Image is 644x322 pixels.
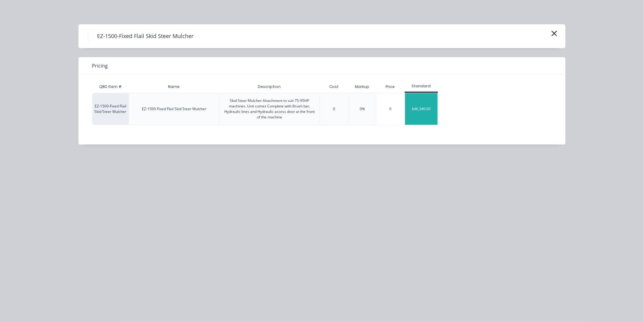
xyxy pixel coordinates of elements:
div: Skid Steer Mulcher Attachment to suit 75-95HP machines. Unit comes Complete with Brush bar, Hydra... [224,98,315,120]
div: EZ-1500-Fixed Flail Skid Steer Mulcher [92,93,129,125]
div: EZ-1500-Fixed Flail Skid Steer Mulcher [142,106,206,112]
div: Cost [320,81,349,93]
div: Name [163,79,185,94]
div: QBO Item # [92,81,129,93]
div: 0 [333,106,335,112]
div: Price [376,81,405,93]
div: Standard [405,83,438,89]
div: 0 [376,93,405,125]
div: $46,340.00 [405,93,438,125]
span: Pricing [92,62,108,69]
div: Description [253,79,286,94]
div: Markup [349,81,376,93]
div: 0% [360,106,365,112]
h4: EZ-1500-Fixed Flail Skid Steer Mulcher [88,30,203,42]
